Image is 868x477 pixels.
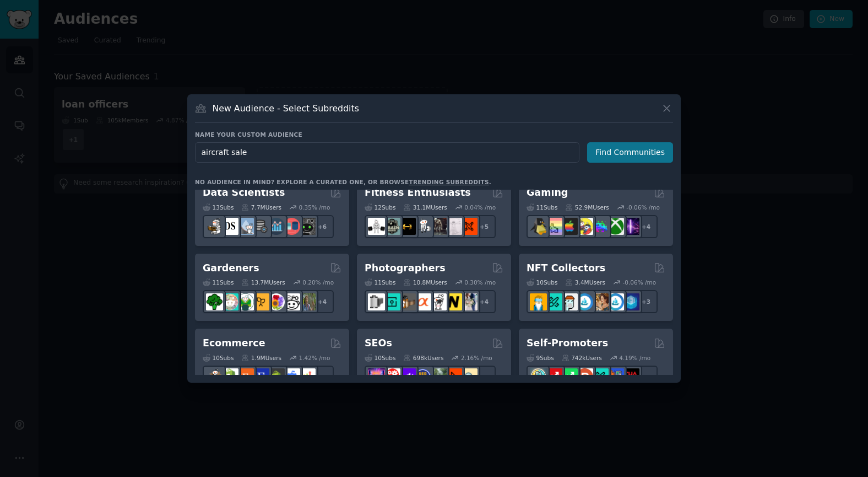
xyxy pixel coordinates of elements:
img: alphaandbetausers [592,368,609,385]
img: GardeningUK [252,293,269,310]
div: 11 Sub s [527,203,557,211]
img: TechSEO [383,368,400,385]
h2: Ecommerce [203,336,265,350]
div: 10.8M Users [403,278,447,286]
div: 31.1M Users [403,203,447,211]
img: GYM [368,218,385,235]
h2: Data Scientists [203,186,285,200]
img: weightroom [414,218,431,235]
img: selfpromotion [561,368,578,385]
img: TwitchStreaming [622,218,639,235]
div: 2.16 % /mo [461,354,492,362]
img: workout [399,218,416,235]
img: statistics [237,218,254,235]
img: Nikon [445,293,462,310]
input: Pick a short name, like "Digital Marketers" or "Movie-Goers" [195,142,579,163]
div: 11 Sub s [203,278,234,286]
div: 10 Sub s [365,354,395,362]
img: CryptoArt [592,293,609,310]
div: 0.30 % /mo [464,278,496,286]
h2: Gaming [527,186,568,200]
a: trending subreddits [409,179,489,185]
img: AnalogCommunity [399,293,416,310]
img: XboxGamers [607,218,624,235]
img: GymMotivation [383,218,400,235]
div: + 3 [473,366,496,389]
img: EtsySellers [252,368,269,385]
div: 1.42 % /mo [299,354,330,362]
img: streetphotography [383,293,400,310]
img: NFTMarketplace [545,293,562,310]
img: DigitalItems [622,293,639,310]
img: SEO_cases [414,368,431,385]
div: -0.06 % /mo [626,203,660,211]
img: Etsy [237,368,254,385]
img: fitness30plus [430,218,447,235]
div: + 4 [473,290,496,313]
img: datascience [221,218,238,235]
img: dataengineering [252,218,269,235]
img: AppIdeas [530,368,547,385]
h2: Self-Promoters [527,336,608,350]
img: analytics [268,218,285,235]
img: data [299,218,316,235]
div: 9 Sub s [527,354,554,362]
img: reviewmyshopify [268,368,285,385]
div: 52.9M Users [565,203,609,211]
img: betatests [607,368,624,385]
img: vegetablegardening [206,293,223,310]
h2: Photographers [365,261,446,275]
img: SavageGarden [237,293,254,310]
div: 0.04 % /mo [464,203,496,211]
div: 13.7M Users [241,278,285,286]
div: 742k Users [562,354,602,362]
img: gamers [592,218,609,235]
div: + 6 [311,215,334,238]
img: ecommercemarketing [283,368,300,385]
img: SonyAlpha [414,293,431,310]
img: NFTExchange [530,293,547,310]
img: personaltraining [460,218,478,235]
img: OpenseaMarket [607,293,624,310]
img: WeddingPhotography [460,293,478,310]
img: The_SEO [460,368,478,385]
h3: Name your custom audience [195,131,673,138]
img: UrbanGardening [283,293,300,310]
img: Local_SEO [430,368,447,385]
div: 0.35 % /mo [299,203,330,211]
img: flowers [268,293,285,310]
img: dropship [206,368,223,385]
img: TestMyApp [622,368,639,385]
img: MachineLearning [206,218,223,235]
img: succulents [221,293,238,310]
div: -0.06 % /mo [623,278,657,286]
div: + 5 [473,215,496,238]
div: 1.9M Users [241,354,281,362]
img: physicaltherapy [445,218,462,235]
img: datasets [283,218,300,235]
h2: Fitness Enthusiasts [365,186,471,200]
img: GamerPals [576,218,593,235]
h2: Gardeners [203,261,259,275]
div: 3.4M Users [565,278,605,286]
img: macgaming [561,218,578,235]
div: 12 Sub s [365,203,395,211]
img: shopify [221,368,238,385]
div: 13 Sub s [203,203,234,211]
button: Find Communities [587,142,673,163]
h2: NFT Collectors [527,261,605,275]
div: + 2 [634,366,658,389]
img: youtubepromotion [545,368,562,385]
img: linux_gaming [530,218,547,235]
img: OpenSeaNFT [576,293,593,310]
h2: SEOs [365,336,392,350]
div: + 4 [634,215,658,238]
div: 698k Users [403,354,443,362]
img: canon [430,293,447,310]
div: + 3 [311,366,334,389]
div: 4.19 % /mo [619,354,650,362]
img: NFTmarket [561,293,578,310]
img: GoogleSearchConsole [445,368,462,385]
div: 11 Sub s [365,278,395,286]
div: 10 Sub s [527,278,557,286]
